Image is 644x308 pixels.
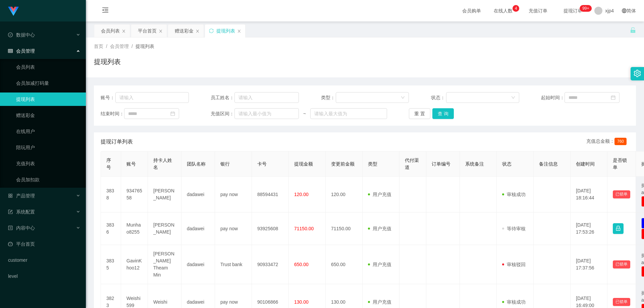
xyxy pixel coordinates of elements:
td: [PERSON_NAME] Theam Min [148,245,181,284]
span: 持卡人姓名 [153,158,172,170]
td: 90933472 [252,245,289,284]
sup: 233 [580,5,592,12]
td: [PERSON_NAME] [148,212,181,245]
a: 图标: dashboard平台首页 [8,237,80,251]
div: 充值总金额： [586,138,629,146]
span: 用户充值 [368,299,391,305]
span: 充值区间： [211,110,234,117]
td: Trust bank [215,245,252,284]
div: 平台首页 [138,24,157,37]
span: 760 [614,138,627,145]
td: pay now [215,177,252,212]
a: 提现列表 [16,93,80,106]
span: 审核成功 [502,192,526,197]
h1: 提现列表 [94,57,121,67]
span: 提现列表 [136,44,154,49]
span: 备注信息 [539,161,558,167]
td: dadawei [181,177,215,212]
i: 图标: close [237,29,241,33]
span: 代付渠道 [405,158,419,170]
i: 图标: close [196,29,200,33]
i: 图标: down [401,96,405,100]
td: dadawei [181,212,215,245]
span: 充值订单 [525,8,551,13]
i: 图标: setting [634,70,641,77]
span: 审核成功 [502,299,526,305]
span: 状态： [431,94,446,101]
span: 序号 [106,158,111,170]
td: 93476558 [121,177,148,212]
i: 图标: down [511,96,515,100]
td: GavinKhoo12 [121,245,148,284]
span: 类型： [321,94,336,101]
td: 650.00 [326,245,363,284]
td: 71150.00 [326,212,363,245]
td: pay now [215,212,252,245]
span: 用户充值 [368,262,391,267]
i: 图标: calendar [611,95,615,100]
span: 会员管理 [8,48,35,54]
span: 120.00 [294,192,309,197]
td: 93925608 [252,212,289,245]
td: [PERSON_NAME] [148,177,181,212]
input: 请输入最小值为 [234,108,299,119]
sup: 4 [513,5,519,12]
td: [DATE] 17:53:26 [571,212,607,245]
p: 4 [515,5,517,12]
span: 在线人数 [490,8,516,13]
i: 图标: form [8,209,13,214]
span: 等待审核 [502,226,526,231]
a: 会员列表 [16,60,80,74]
span: 数据中心 [8,32,35,38]
button: 重 置 [409,108,430,119]
span: 团队名称 [187,161,206,167]
span: 账号： [101,94,115,101]
a: 陪玩用户 [16,141,80,154]
i: 图标: calendar [170,111,175,116]
span: 员工姓名： [211,94,234,101]
div: 提现列表 [216,24,235,37]
i: 图标: sync [209,28,214,33]
span: 创建时间 [576,161,595,167]
span: 用户充值 [368,192,391,197]
div: 赠送彩金 [175,24,194,37]
div: 会员列表 [101,24,120,37]
td: 88594431 [252,177,289,212]
span: 会员管理 [110,44,129,49]
span: 状态 [502,161,512,167]
td: 3838 [101,177,121,212]
i: 图标: close [122,29,126,33]
span: 用户充值 [368,226,391,231]
i: 图标: global [622,8,627,13]
a: 充值列表 [16,157,80,170]
button: 已锁单 [613,190,630,198]
span: / [106,44,107,49]
td: dadawei [181,245,215,284]
a: customer [8,253,80,267]
span: 类型 [368,161,377,167]
input: 请输入 [115,92,189,103]
input: 请输入最大值为 [310,108,387,119]
span: 首页 [94,44,103,49]
span: / [131,44,133,49]
button: 图标: lock [613,223,624,234]
td: 3835 [101,245,121,284]
span: 提现订单 [560,8,586,13]
span: 71150.00 [294,226,314,231]
a: level [8,269,80,283]
span: 650.00 [294,262,309,267]
span: 内容中心 [8,225,35,231]
a: 在线用户 [16,125,80,138]
span: 是否锁单 [613,158,627,170]
td: 120.00 [326,177,363,212]
span: 130.00 [294,299,309,305]
input: 请输入 [234,92,299,103]
span: 结束时间： [101,110,124,117]
span: 提现金额 [294,161,313,167]
span: 产品管理 [8,193,35,198]
span: 账号 [126,161,136,167]
button: 查 询 [432,108,454,119]
td: 3836 [101,212,121,245]
i: 图标: appstore-o [8,193,13,198]
td: Munhao8255 [121,212,148,245]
